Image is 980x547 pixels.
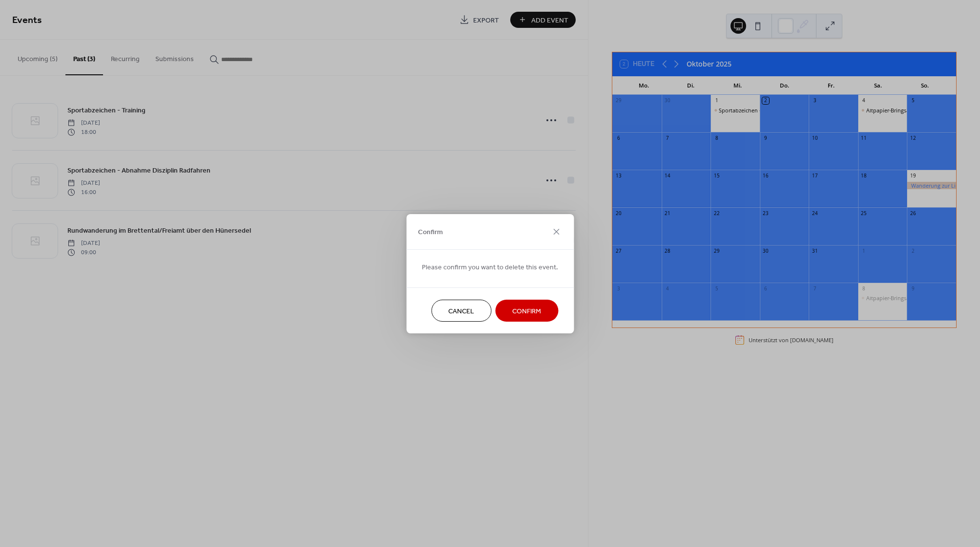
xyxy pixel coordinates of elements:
[431,300,491,322] button: Cancel
[448,306,474,316] span: Cancel
[418,227,443,238] span: Confirm
[495,300,558,322] button: Confirm
[422,262,558,272] span: Please confirm you want to delete this event.
[512,306,541,316] span: Confirm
